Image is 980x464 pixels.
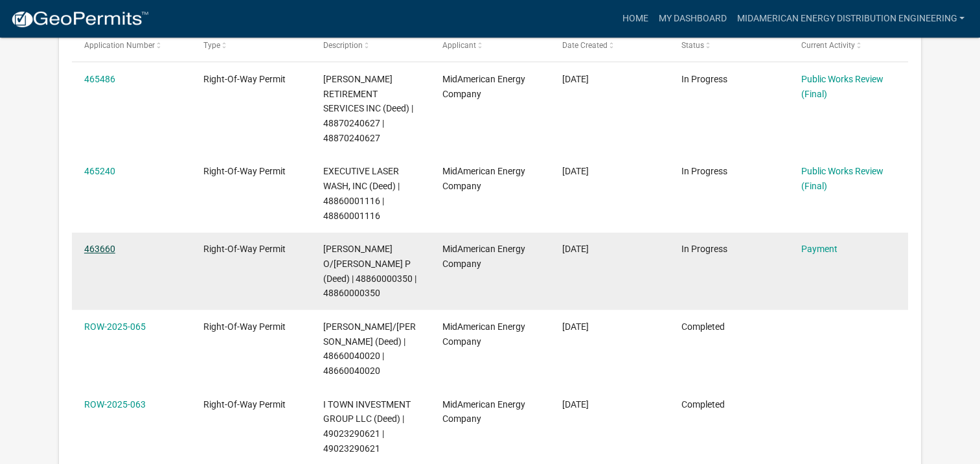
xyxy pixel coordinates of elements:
[788,30,907,61] datatable-header-cell: Current Activity
[84,244,115,254] a: 463660
[562,74,589,84] span: 08/18/2025
[203,166,286,176] span: Right-Of-Way Permit
[442,41,476,50] span: Applicant
[681,321,725,332] span: Completed
[562,399,589,410] span: 07/31/2025
[681,399,725,410] span: Completed
[442,399,525,424] span: MidAmerican Energy Company
[681,74,727,84] span: In Progress
[442,74,525,99] span: MidAmerican Energy Company
[311,30,430,61] datatable-header-cell: Description
[681,244,727,254] span: In Progress
[681,166,727,176] span: In Progress
[681,41,704,50] span: Status
[323,74,413,143] span: WESLEY RETIREMENT SERVICES INC (Deed) | 48870240627 | 48870240627
[669,30,788,61] datatable-header-cell: Status
[430,30,549,61] datatable-header-cell: Applicant
[801,244,837,254] a: Payment
[442,321,525,347] span: MidAmerican Energy Company
[84,321,146,332] a: ROW-2025-065
[442,244,525,269] span: MidAmerican Energy Company
[323,41,363,50] span: Description
[323,321,416,376] span: CLARK, BRENDA/JAY (Deed) | 48660040020 | 48660040020
[84,399,146,410] a: ROW-2025-063
[323,244,416,298] span: WELLING, CLINT O/DAWN P (Deed) | 48860000350 | 48860000350
[203,244,286,254] span: Right-Of-Way Permit
[562,244,589,254] span: 08/14/2025
[653,6,731,31] a: My Dashboard
[442,166,525,191] span: MidAmerican Energy Company
[191,30,310,61] datatable-header-cell: Type
[549,30,668,61] datatable-header-cell: Date Created
[562,321,589,332] span: 08/08/2025
[323,399,411,454] span: I TOWN INVESTMENT GROUP LLC (Deed) | 49023290621 | 49023290621
[562,166,589,176] span: 08/18/2025
[72,30,191,61] datatable-header-cell: Application Number
[801,41,854,50] span: Current Activity
[203,41,220,50] span: Type
[84,74,115,84] a: 465486
[84,41,155,50] span: Application Number
[203,399,286,410] span: Right-Of-Way Permit
[801,166,883,191] a: Public Works Review (Final)
[203,74,286,84] span: Right-Of-Way Permit
[731,6,970,31] a: MidAmerican Energy Distribution Engineering
[617,6,653,31] a: Home
[203,321,286,332] span: Right-Of-Way Permit
[323,166,400,220] span: EXECUTIVE LASER WASH, INC (Deed) | 48860001116 | 48860001116
[801,74,883,99] a: Public Works Review (Final)
[562,41,608,50] span: Date Created
[84,166,115,176] a: 465240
